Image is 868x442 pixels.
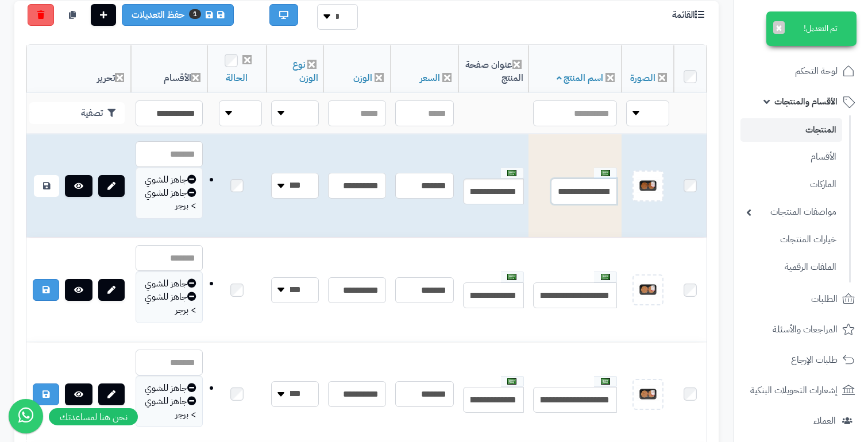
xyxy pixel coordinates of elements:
a: الطلبات [740,285,861,313]
div: جاهز للشوي > برجر [142,290,196,317]
div: تم التعديل! [766,11,857,46]
img: العربية [507,170,516,176]
button: تصفية [29,102,125,124]
span: إشعارات التحويلات البنكية [750,382,838,398]
div: جاهز للشوي [142,382,196,395]
a: السعر [420,71,440,85]
span: لوحة التحكم [795,63,838,79]
th: الأقسام [131,45,207,93]
span: 1 [189,9,201,19]
a: نوع الوزن [292,58,318,85]
a: المراجعات والأسئلة [740,316,861,343]
button: × [773,21,785,34]
a: مواصفات المنتجات [740,200,842,224]
a: طلبات الإرجاع [740,346,861,374]
a: الأقسام [740,145,842,169]
img: العربية [601,170,610,176]
div: جاهز للشوي > برجر [142,187,196,213]
h3: القائمة [672,10,707,21]
a: العملاء [740,407,861,435]
a: الوزن [353,71,372,85]
th: عنوان صفحة المنتج [458,45,528,93]
span: الطلبات [811,291,838,307]
a: الصورة [630,71,655,85]
span: العملاء [813,413,836,429]
a: الماركات [740,172,842,197]
a: إشعارات التحويلات البنكية [740,377,861,404]
img: العربية [601,378,610,385]
img: العربية [601,274,610,280]
span: طلبات الإرجاع [791,352,838,368]
div: جاهز للشوي [142,173,196,187]
a: حفظ التعديلات [122,4,234,26]
a: خيارات المنتجات [740,227,842,252]
a: الحالة [226,71,248,85]
a: المنتجات [740,118,842,142]
a: لوحة التحكم [740,57,861,85]
th: تحرير [26,45,131,93]
img: العربية [507,378,516,385]
span: المراجعات والأسئلة [773,321,838,338]
div: جاهز للشوي [142,277,196,290]
div: جاهز للشوي > برجر [142,395,196,421]
a: اسم المنتج [557,71,604,85]
span: الأقسام والمنتجات [774,94,838,110]
a: الملفات الرقمية [740,255,842,280]
img: العربية [507,274,516,280]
